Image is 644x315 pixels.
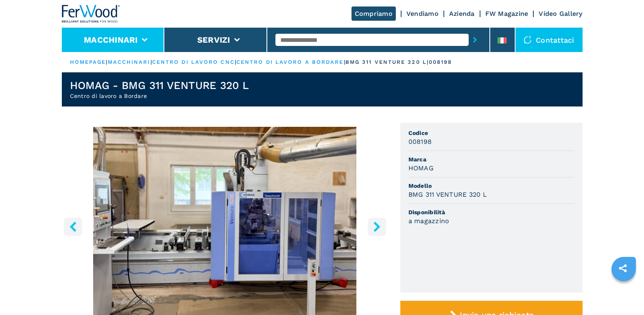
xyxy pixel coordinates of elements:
[406,10,439,17] a: Vendiamo
[235,59,236,65] span: |
[70,79,249,92] h1: HOMAG - BMG 311 VENTURE 320 L
[236,59,344,65] a: centro di lavoro a bordare
[515,28,583,52] div: Contattaci
[408,216,450,226] h3: a magazzino
[408,208,574,216] span: Disponibilità
[408,155,574,163] span: Marca
[408,163,434,173] h3: HOMAG
[485,10,528,17] a: FW Magazine
[408,190,487,199] h3: BMG 311 VENTURE 320 L
[151,59,152,65] span: |
[344,59,345,65] span: |
[539,10,582,17] a: Video Gallery
[84,35,138,45] button: Macchinari
[408,182,574,190] span: Modello
[351,7,396,21] a: Compriamo
[70,59,106,65] a: HOMEPAGE
[368,217,386,236] button: right-button
[70,92,249,100] h2: Centro di lavoro a Bordare
[449,10,475,17] a: Azienda
[524,36,532,44] img: Contattaci
[64,217,82,236] button: left-button
[62,5,120,23] img: Ferwood
[197,35,230,45] button: Servizi
[469,30,481,49] button: submit-button
[345,59,429,66] p: bmg 311 venture 320 l |
[106,59,107,65] span: |
[152,59,235,65] a: centro di lavoro cnc
[408,129,574,137] span: Codice
[613,258,633,278] a: sharethis
[108,59,151,65] a: macchinari
[408,137,432,146] h3: 008198
[429,59,452,66] p: 008198
[609,278,638,309] iframe: Chat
